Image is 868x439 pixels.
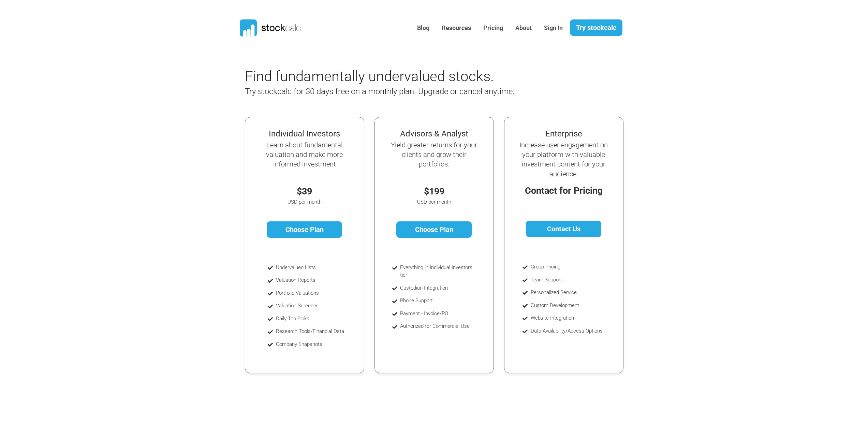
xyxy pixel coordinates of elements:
[245,68,559,85] h2: Find fundamentally undervalued stocks.
[259,198,350,206] p: USD per month
[531,276,603,284] li: Team Support
[412,20,435,36] a: Blog
[259,129,350,139] h4: Individual Investors
[518,184,609,198] p: Contact for Pricing
[276,315,344,323] li: Daily Top Picks
[531,263,603,271] li: Group Pricing
[259,185,350,199] p: $39
[267,221,342,238] a: Choose Plan
[259,140,350,169] h5: Learn about fundamental valuation and make more informed investment
[518,129,609,139] h4: Enterprise
[245,87,559,97] h4: Try stockcalc for 30 days free on a monthly plan. Upgrade or cancel anytime.
[276,302,344,310] li: Valuation Screener
[389,198,480,206] p: USD per month
[531,302,603,309] li: Custom Development
[437,20,476,36] a: Resources
[276,340,344,348] li: Company Snapshots
[478,20,508,36] a: Pricing
[400,284,474,292] li: Custodian Integration
[389,185,480,199] p: $199
[531,314,603,322] li: Website Integration
[389,140,480,169] h5: Yield greater returns for your clients and grow their portfolios.
[276,276,344,284] li: Valuation Reports
[389,129,480,139] h4: Advisors & Analyst
[400,322,474,330] li: Authorized for Commercial Use
[400,310,474,318] li: Payment - Invoice/PO
[400,264,474,279] li: Everything in Individual Investors tier
[531,327,603,335] li: Data Availability/Access Options
[518,140,609,179] h5: Increase user engagement on your platform with valuable investment content for your audience.
[400,297,474,305] li: Phone Support
[570,19,622,36] a: Try stockcalc
[276,289,344,297] li: Portfolio Valuations
[531,289,603,296] li: Personalized Service
[510,20,537,36] a: About
[276,264,344,272] li: Undervalued Lists
[396,221,472,238] a: Choose Plan
[526,221,601,237] a: Contact Us
[276,327,344,335] li: Research Tools/Financial Data
[539,20,568,36] a: Sign In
